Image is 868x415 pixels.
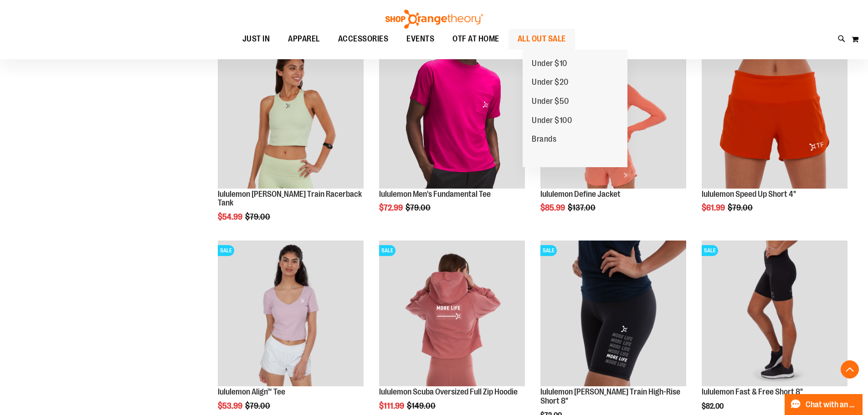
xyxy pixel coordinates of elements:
button: Chat with an Expert [785,394,863,415]
span: $82.00 [702,402,725,410]
span: Under $100 [532,116,572,127]
span: SALE [702,245,718,256]
span: SALE [218,245,234,256]
span: ALL OUT SALE [518,29,566,49]
span: ACCESSORIES [338,29,389,49]
a: Product image for lululemon Align™ T-ShirtSALE [218,241,364,388]
span: SALE [540,245,557,256]
span: EVENTS [406,29,434,49]
span: $79.00 [245,401,272,410]
span: $61.99 [702,203,726,212]
span: $72.99 [379,203,404,212]
span: JUST IN [242,29,270,49]
img: OTF lululemon Mens The Fundamental T Wild Berry [379,43,525,189]
span: OTF AT HOME [452,29,499,49]
a: lululemon [PERSON_NAME] Train Racerback Tank [218,190,362,208]
button: Back To Top [841,360,859,379]
span: $149.00 [407,401,437,410]
a: Product image for lululemon Wunder Train Racerback TankSALE [218,43,364,190]
span: Under $50 [532,97,569,108]
a: Product image for lululemon Scuba Oversized Full Zip HoodieSALE [379,241,525,388]
span: $79.00 [728,203,754,212]
a: OTF lululemon Mens The Fundamental T Wild BerrySALE [379,43,525,190]
span: $111.99 [379,401,406,410]
img: Product image for lululemon Align™ T-Shirt [218,241,364,386]
a: lululemon Align™ Tee [218,387,285,396]
img: Product image for lululemon Wunder Train High-Rise Short 8" [540,241,686,386]
a: Product image for lululemon Speed Up Short 4"SALE [702,43,847,190]
span: Under $20 [532,77,569,89]
img: Product image for lululemon Scuba Oversized Full Zip Hoodie [379,241,525,386]
img: Product image for lululemon Wunder Train Racerback Tank [218,43,364,189]
span: APPAREL [288,29,320,49]
a: lululemon Men's Fundamental Tee [379,190,491,199]
span: $79.00 [406,203,432,212]
a: lululemon Scuba Oversized Full Zip Hoodie [379,387,518,396]
span: $85.99 [540,203,566,212]
img: Product image for lululemon Speed Up Short 4" [702,43,847,189]
span: Chat with an Expert [806,400,857,409]
a: Product image for lululemon Wunder Train High-Rise Short 8"SALE [540,241,686,388]
div: product [213,38,368,245]
span: $54.99 [218,212,244,221]
a: lululemon [PERSON_NAME] Train High-Rise Short 8" [540,387,680,405]
span: Brands [532,134,556,146]
span: $137.00 [568,203,597,212]
span: SALE [379,245,395,256]
img: Shop Orangetheory [384,10,484,29]
a: lululemon Define Jacket [540,190,621,199]
a: lululemon Speed Up Short 4" [702,190,796,199]
div: product [697,38,852,236]
span: $53.99 [218,401,244,410]
a: lululemon Fast & Free Short 8" [702,387,803,396]
span: Under $10 [532,59,567,70]
div: product [375,38,529,236]
img: Product image for lululemon Fast & Free Short 8" [702,241,847,386]
span: $79.00 [245,212,272,221]
a: Product image for lululemon Fast & Free Short 8"SALE [702,241,847,388]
